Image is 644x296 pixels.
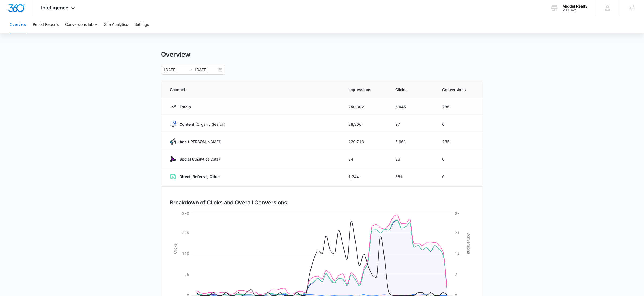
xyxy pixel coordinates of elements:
h1: Overview [161,50,191,59]
span: Impressions [348,87,382,92]
span: to [189,68,193,72]
button: Settings [134,16,149,33]
td: 5,961 [389,133,436,150]
div: account id [562,8,587,12]
p: Totals [176,104,191,110]
input: End date [195,67,217,73]
tspan: Conversions [467,232,471,254]
td: 0 [436,115,483,133]
td: 0 [436,150,483,168]
input: Start date [164,67,186,73]
tspan: 14 [455,251,460,256]
td: 285 [436,133,483,150]
tspan: Clicks [173,243,177,254]
p: (Analytics Data) [176,156,220,162]
td: 34 [342,150,389,168]
button: Period Reports [33,16,59,33]
strong: Direct, Referral, Other [180,174,220,179]
strong: Ads [180,139,187,144]
tspan: 380 [182,211,189,216]
tspan: 21 [455,230,460,235]
td: 1,244 [342,168,389,185]
strong: Social [180,157,191,161]
td: 259,302 [342,98,389,115]
tspan: 95 [184,272,189,277]
button: Conversions Inbox [65,16,98,33]
h3: Breakdown of Clicks and Overall Conversions [170,198,287,207]
td: 0 [436,168,483,185]
span: Intelligence [41,5,68,10]
td: 6,945 [389,98,436,115]
td: 28,306 [342,115,389,133]
span: swap-right [189,68,193,72]
td: 285 [436,98,483,115]
button: Site Analytics [104,16,128,33]
img: Ads [170,138,176,145]
tspan: 7 [455,272,457,277]
td: 861 [389,168,436,185]
img: Content [170,121,176,127]
button: Overview [10,16,26,33]
strong: Content [180,122,194,127]
td: 97 [389,115,436,133]
p: ([PERSON_NAME]) [176,139,221,145]
tspan: 285 [182,230,189,235]
td: 26 [389,150,436,168]
tspan: 190 [182,251,189,256]
span: Clicks [395,87,429,92]
img: Social [170,156,176,162]
p: (Organic Search) [176,121,225,127]
span: Channel [170,87,335,92]
span: Conversions [442,87,474,92]
td: 229,718 [342,133,389,150]
tspan: 28 [455,211,460,216]
div: account name [562,4,587,8]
